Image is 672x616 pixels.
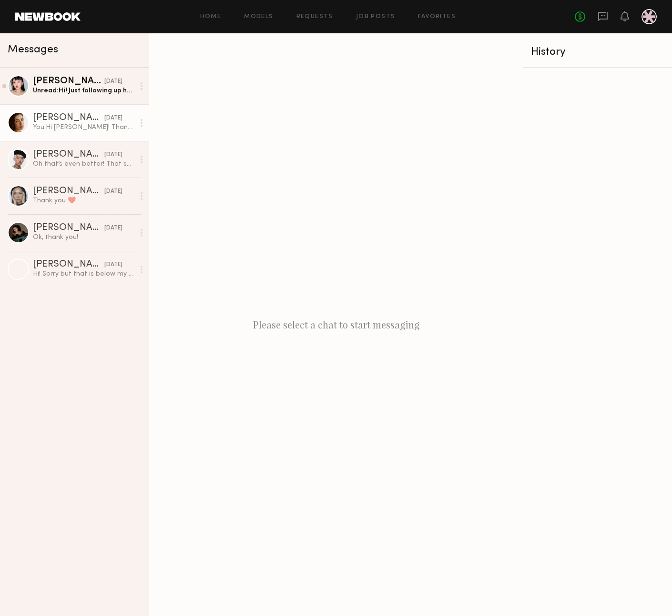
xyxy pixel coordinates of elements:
div: [PERSON_NAME] [33,260,104,269]
div: [PERSON_NAME] [33,113,104,123]
div: [PERSON_NAME] [33,223,104,233]
div: Oh that’s even better! That sounds great! [EMAIL_ADDRESS][DOMAIN_NAME] 7605534916 Sizes: 32-24-33... [33,159,134,169]
div: [DATE] [104,260,122,269]
div: History [531,47,664,58]
div: [PERSON_NAME] [33,77,104,86]
a: Favorites [418,14,456,20]
a: Home [200,14,222,20]
div: Ok, thank you! [33,233,134,242]
div: Hi! Sorry but that is below my rate. [33,269,134,278]
a: Job Posts [356,14,396,20]
div: Please select a chat to start messaging [149,33,523,616]
div: [DATE] [104,187,122,196]
div: You: Hi [PERSON_NAME]! Thanks so much for accepting our request :) Would you mind sharing a conta... [33,123,134,132]
div: [DATE] [104,114,122,123]
a: Models [244,14,273,20]
div: [PERSON_NAME] [33,150,104,159]
div: [PERSON_NAME] [33,187,104,196]
div: Unread: Hi! Just following up here [33,86,134,95]
div: Thank you ❤️ [33,196,134,205]
a: Requests [296,14,333,20]
div: [DATE] [104,150,122,159]
div: [DATE] [104,224,122,233]
div: [DATE] [104,77,122,86]
span: Messages [8,44,58,55]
